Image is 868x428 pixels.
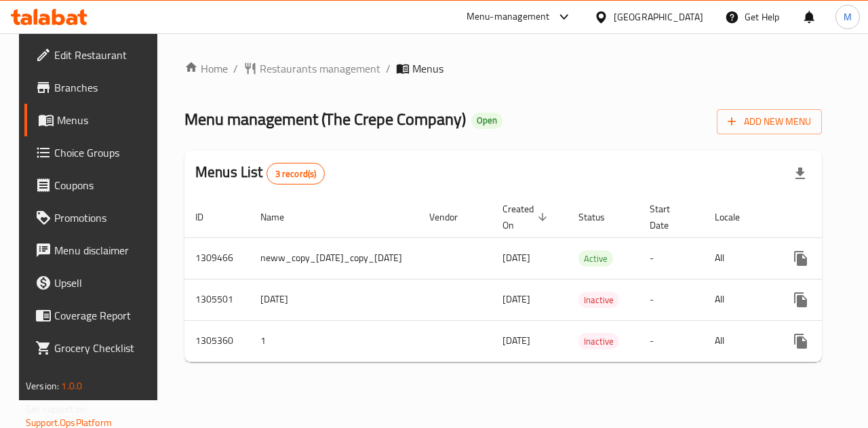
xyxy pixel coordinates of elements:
span: 1.0.0 [61,377,82,395]
td: 1305360 [184,320,250,362]
span: Name [260,209,302,225]
nav: breadcrumb [184,60,822,77]
div: Inactive [578,292,619,308]
span: Menu management ( The Crepe Company ) [184,104,466,134]
span: Promotions [54,210,153,226]
span: Start Date [650,201,688,233]
a: Upsell [24,267,164,299]
span: [DATE] [502,249,530,267]
span: Active [578,251,613,267]
a: Branches [24,71,164,104]
button: Add New Menu [717,109,822,134]
td: - [639,320,704,362]
a: Grocery Checklist [24,332,164,364]
span: Get support on: [26,400,88,418]
span: [DATE] [502,332,530,349]
span: Created On [502,201,551,233]
td: - [639,237,704,279]
span: Edit Restaurant [54,47,153,63]
span: Menus [57,112,153,128]
h2: Menus List [195,162,325,184]
span: Add New Menu [728,113,811,130]
span: Locale [715,209,757,225]
a: Restaurants management [243,60,380,77]
a: Promotions [24,201,164,234]
span: ID [195,209,221,225]
button: more [785,242,817,275]
div: Open [471,113,502,129]
td: 1 [250,320,418,362]
button: more [785,284,817,316]
span: [DATE] [502,290,530,308]
div: Menu-management [467,9,550,25]
td: All [704,237,774,279]
a: Coupons [24,169,164,201]
td: - [639,279,704,320]
a: Edit Restaurant [24,39,164,71]
td: [DATE] [250,279,418,320]
div: [GEOGRAPHIC_DATA] [614,9,703,24]
button: Change Status [817,242,850,275]
span: 3 record(s) [267,168,325,180]
td: 1305501 [184,279,250,320]
span: Menus [412,60,443,77]
span: Grocery Checklist [54,340,153,356]
span: Menu disclaimer [54,242,153,258]
span: Coverage Report [54,307,153,324]
td: All [704,320,774,362]
span: Inactive [578,334,619,349]
span: M [844,9,852,24]
td: 1309466 [184,237,250,279]
button: Change Status [817,284,850,316]
span: Upsell [54,275,153,291]
button: more [785,325,817,357]
span: Version: [26,377,59,395]
span: Status [578,209,623,225]
a: Menus [24,104,164,136]
button: Change Status [817,325,850,357]
a: Home [184,60,228,77]
a: Menu disclaimer [24,234,164,267]
span: Vendor [429,209,475,225]
div: Export file [784,157,816,190]
li: / [233,60,238,77]
td: neww_copy_[DATE]_copy_[DATE] [250,237,418,279]
span: Branches [54,79,153,96]
span: Coupons [54,177,153,193]
span: Choice Groups [54,144,153,161]
span: Open [471,115,502,126]
span: Inactive [578,292,619,308]
a: Coverage Report [24,299,164,332]
div: Total records count [267,163,325,184]
li: / [386,60,391,77]
div: Active [578,250,613,267]
td: All [704,279,774,320]
span: Restaurants management [260,60,380,77]
a: Choice Groups [24,136,164,169]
